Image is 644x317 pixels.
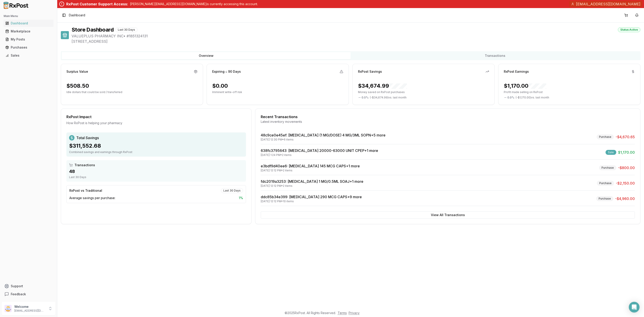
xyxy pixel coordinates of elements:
[11,292,26,296] span: Feedback
[338,311,347,315] a: Terms
[351,52,640,59] button: Transactions
[115,27,138,32] div: Last 30 Days
[504,69,529,74] div: RxPost Earnings
[72,39,640,44] span: [STREET_ADDRESS]
[606,150,616,155] div: Sale
[4,35,53,43] a: My Posts
[66,114,246,119] div: RxPost Impact
[4,27,53,35] a: Marketplace
[261,179,363,184] a: fdc2019a3253: [MEDICAL_DATA] 1 MG/0.5ML SOAJ+1 more
[69,13,85,17] span: Dashboard
[2,20,55,27] button: Dashboard
[615,196,635,201] span: -$4,960.00
[74,163,95,167] span: Transactions
[2,52,55,59] button: Sales
[66,82,89,89] div: $508.50
[14,304,45,309] p: Welcome
[14,309,45,313] p: [EMAIL_ADDRESS][DOMAIN_NAME]
[596,196,613,201] div: Purchase
[261,153,378,157] div: [DATE] 1:24 PM • 2 items
[616,181,635,186] span: -$2,150.00
[221,188,243,193] div: Last 30 Days
[72,33,640,39] span: VALUEPLUS PHARMACY INC • # 1851324131
[69,13,85,17] nav: breadcrumb
[72,26,114,33] h1: Store Dashboard
[212,82,228,89] div: $0.00
[618,150,635,155] span: $1,170.00
[261,211,635,219] button: View All Transactions
[2,2,30,9] img: RxPost Logo
[4,14,53,18] h2: Main Menu
[69,175,243,179] div: Last 30 Days
[261,133,386,137] a: 48c9ce0e45ef: [MEDICAL_DATA] (1 MG/DOSE) 4 MG/3ML SOPN+5 more
[2,28,55,35] button: Marketplace
[2,44,55,51] button: Purchases
[261,195,362,199] a: ddc85b34e399: [MEDICAL_DATA] 290 MCG CAPS+9 more
[4,19,53,27] a: Dashboard
[5,53,52,58] div: Sales
[261,164,360,168] a: e3bdf9d40ee6: [MEDICAL_DATA] 145 MCG CAPS+1 more
[239,196,243,200] span: 1 %
[69,188,102,193] div: RxPost vs Traditional
[5,45,52,50] div: Purchases
[62,52,351,59] button: Overview
[504,82,546,89] div: $1,170.00
[504,90,635,94] p: Profit made selling on RxPost
[629,302,640,313] div: Open Intercom Messenger
[370,96,407,99] span: ( - $34,674.99 ) vs. last month
[599,165,616,170] div: Purchase
[618,27,640,32] div: Status: Active
[66,90,197,94] p: Idle dollars that could be sold / transferred
[69,150,243,154] div: Combined savings and earnings through RxPost
[4,51,53,60] a: Sales
[362,96,369,99] span: 0.0 %
[349,311,360,315] a: Privacy
[507,96,514,99] span: 0.0 %
[69,196,115,200] span: Average savings per purchase:
[261,138,386,141] div: [DATE] 12:30 PM • 6 items
[212,69,241,74] div: Expiring ≤ 90 Days
[4,305,12,312] img: User avatar
[516,96,549,99] span: ( - $1,170.00 ) vs. last month
[576,1,640,7] span: [EMAIL_ADDRESS][DOMAIN_NAME]
[597,134,614,139] div: Purchase
[618,165,635,170] span: -$800.00
[130,2,258,6] p: [PERSON_NAME][EMAIL_ADDRESS][DOMAIN_NAME] is currently accessing this account.
[66,69,88,74] div: Surplus Value
[358,82,407,89] div: $34,674.99
[2,290,55,298] button: Feedback
[212,90,343,94] p: Imminent write-off risk
[358,69,382,74] div: RxPost Savings
[597,181,614,186] div: Purchase
[69,142,243,149] div: $311,552.68
[76,135,99,140] span: Total Savings
[5,37,52,42] div: My Posts
[616,134,635,140] span: -$4,670.65
[261,184,363,188] div: [DATE] 12:12 PM • 2 items
[261,119,635,124] div: Latest inventory movements
[66,1,128,7] div: RxPost Customer Support Access:
[5,29,52,34] div: Marketplace
[4,43,53,51] a: Purchases
[5,21,52,26] div: Dashboard
[358,90,489,94] p: Money saved on RxPost purchases
[261,114,635,119] div: Recent Transactions
[2,282,55,290] button: Support
[261,200,362,203] div: [DATE] 12:12 PM • 10 items
[2,36,55,43] button: My Posts
[261,169,360,172] div: [DATE] 12:12 PM • 2 items
[261,148,378,153] a: 638fc3795643: [MEDICAL_DATA] 20000-63000 UNIT CPEP+1 more
[69,168,243,174] div: 48
[66,121,246,125] div: How RxPost is helping your pharmacy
